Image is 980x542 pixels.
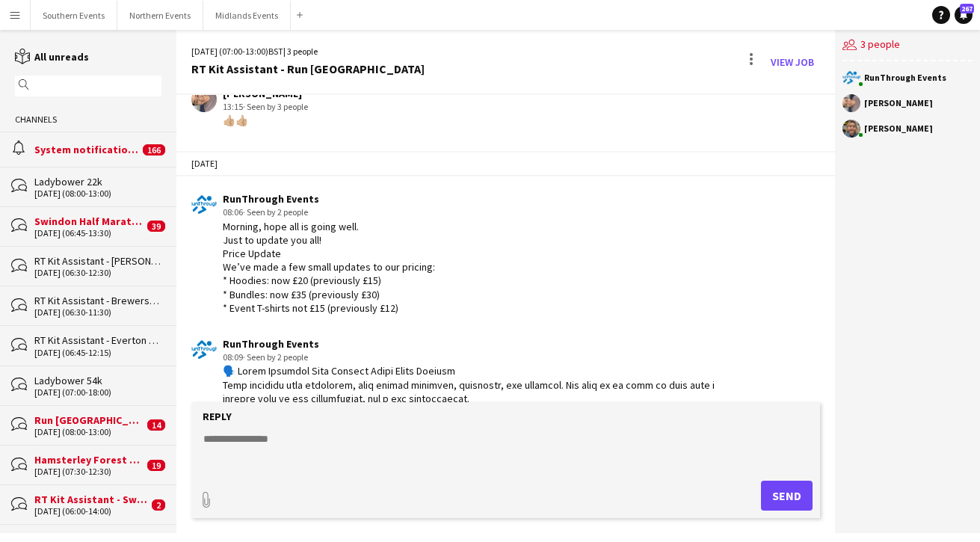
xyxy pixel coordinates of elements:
[34,348,161,358] div: [DATE] (06:45-12:15)
[34,427,144,437] div: [DATE] (08:00-13:00)
[34,143,139,156] div: System notifications
[191,45,425,58] div: [DATE] (07:00-13:00) | 3 people
[34,188,161,199] div: [DATE] (08:00-13:00)
[864,73,946,82] div: RunThrough Events
[147,221,165,232] span: 39
[31,1,117,30] button: Southern Events
[15,50,89,64] a: All unreads
[223,114,308,127] div: 👍🏼👍🏼
[34,333,161,347] div: RT Kit Assistant - Everton 10k
[243,101,308,112] span: · Seen by 3 people
[761,481,813,511] button: Send
[34,453,144,466] div: Hamsterley Forest 10k & Half Marathon
[203,1,291,30] button: Midlands Events
[955,6,973,24] a: 267
[243,206,308,218] span: · Seen by 2 people
[176,151,836,176] div: [DATE]
[223,206,435,219] div: 08:06
[34,175,161,188] div: Ladybower 22k
[34,228,144,238] div: [DATE] (06:45-13:30)
[152,499,165,511] span: 2
[203,410,232,423] label: Reply
[143,144,165,155] span: 166
[191,62,425,76] div: RT Kit Assistant - Run [GEOGRAPHIC_DATA]
[223,100,308,114] div: 13:15
[34,506,148,517] div: [DATE] (06:00-14:00)
[864,124,933,133] div: [PERSON_NAME]
[243,351,308,363] span: · Seen by 2 people
[223,220,435,315] div: Morning, hope all is going well. Just to update you all! Price Update We’ve made a few small upda...
[34,413,144,427] div: Run [GEOGRAPHIC_DATA]
[117,1,203,30] button: Northern Events
[960,4,974,13] span: 267
[223,351,718,364] div: 08:09
[842,30,973,61] div: 3 people
[223,192,435,206] div: RunThrough Events
[34,307,161,318] div: [DATE] (06:30-11:30)
[147,419,165,431] span: 14
[864,99,933,108] div: [PERSON_NAME]
[147,460,165,471] span: 19
[34,374,161,387] div: Ladybower 54k
[34,254,161,268] div: RT Kit Assistant - [PERSON_NAME] 10km & Half Marathon
[34,493,148,506] div: RT Kit Assistant - Swindon Half Marathon
[765,50,820,74] a: View Job
[34,294,161,307] div: RT Kit Assistant - Brewers 10k & 5k
[34,268,161,278] div: [DATE] (06:30-12:30)
[34,466,144,477] div: [DATE] (07:30-12:30)
[34,215,144,228] div: Swindon Half Marathon
[268,46,283,57] span: BST
[34,387,161,398] div: [DATE] (07:00-18:00)
[223,337,718,351] div: RunThrough Events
